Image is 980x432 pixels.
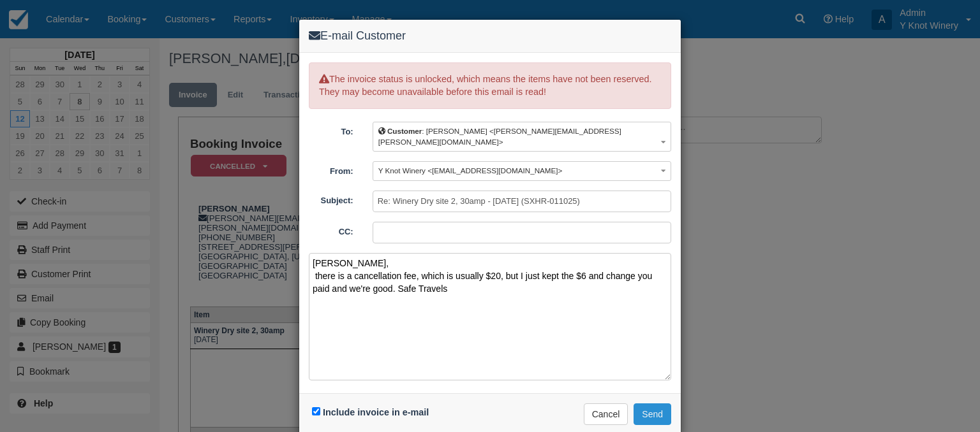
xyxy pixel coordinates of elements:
button: Cancel [584,403,628,425]
label: CC: [299,222,363,238]
label: To: [299,122,363,138]
label: Include invoice in e-mail [323,407,429,417]
button: Customer: [PERSON_NAME] <[PERSON_NAME][EMAIL_ADDRESS][PERSON_NAME][DOMAIN_NAME]> [373,122,671,152]
h4: E-mail Customer [309,29,671,43]
button: Send [634,403,671,425]
b: Customer [387,127,422,135]
span: Y Knot Winery <[EMAIL_ADDRESS][DOMAIN_NAME]> [378,166,563,175]
label: From: [299,161,363,178]
button: Y Knot Winery <[EMAIL_ADDRESS][DOMAIN_NAME]> [373,161,671,181]
label: Subject: [299,191,363,207]
p: The invoice status is unlocked, which means the items have not been reserved. They may become una... [309,62,671,109]
span: : [PERSON_NAME] <[PERSON_NAME][EMAIL_ADDRESS][PERSON_NAME][DOMAIN_NAME]> [378,127,621,146]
